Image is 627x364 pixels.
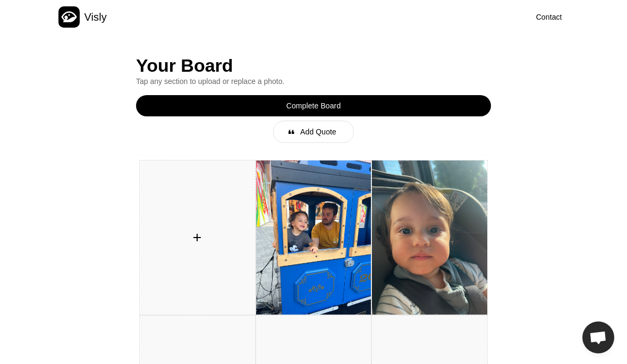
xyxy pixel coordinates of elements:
[136,76,491,87] div: Tap any section to upload or replace a photo.
[530,7,569,27] button: Contact
[274,121,353,142] button: 󰝗Add Quote
[136,55,491,76] div: Your Board
[536,12,562,22] div: Contact
[582,321,614,353] a: Open chat
[286,100,341,111] div: Complete Board
[84,9,107,25] div: Visly
[300,126,336,137] div: Add Quote
[136,95,491,116] button: Complete Board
